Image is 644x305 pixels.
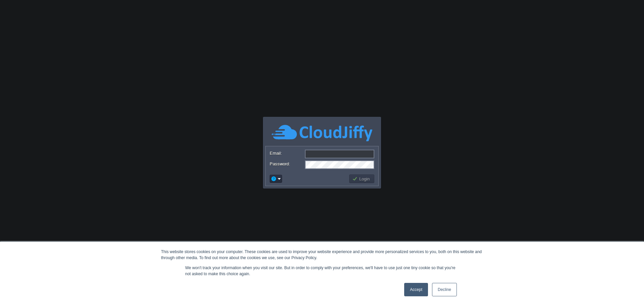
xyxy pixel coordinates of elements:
[404,283,428,296] a: Accept
[161,249,483,261] div: This website stores cookies on your computer. These cookies are used to improve your website expe...
[432,283,457,296] a: Decline
[352,176,372,182] button: Login
[270,150,304,157] label: Email:
[272,124,372,142] img: CloudJiffy
[270,160,304,167] label: Password:
[185,265,459,277] p: We won't track your information when you visit our site. But in order to comply with your prefere...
